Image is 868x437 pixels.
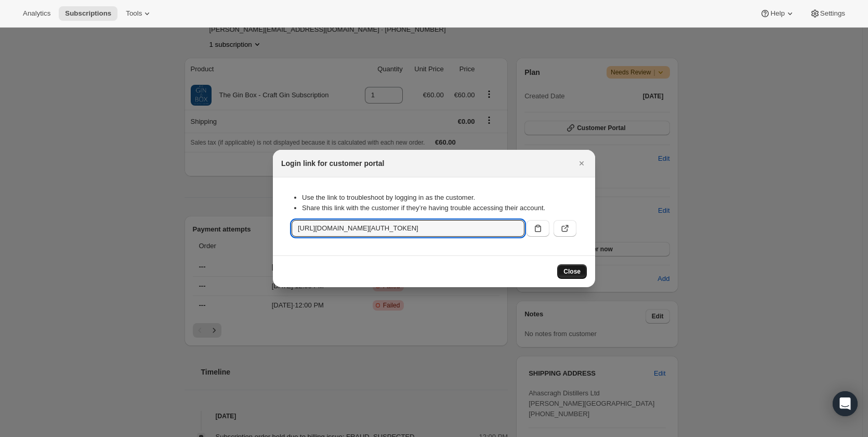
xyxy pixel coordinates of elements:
span: Close [563,267,581,276]
span: Help [770,9,784,18]
button: Help [754,6,801,21]
h2: Login link for customer portal [281,158,384,169]
div: Open Intercom Messenger [833,391,858,416]
button: Analytics [17,6,57,21]
button: Settings [804,6,851,21]
span: Analytics [23,9,50,18]
li: Share this link with the customer if they’re having trouble accessing their account. [302,203,576,213]
button: Tools [120,6,159,21]
li: Use the link to troubleshoot by logging in as the customer. [302,192,576,203]
span: Settings [820,9,845,18]
button: Subscriptions [59,6,117,21]
span: Tools [126,9,142,18]
button: Close [574,156,589,171]
button: Close [557,264,587,279]
span: Subscriptions [65,9,111,18]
